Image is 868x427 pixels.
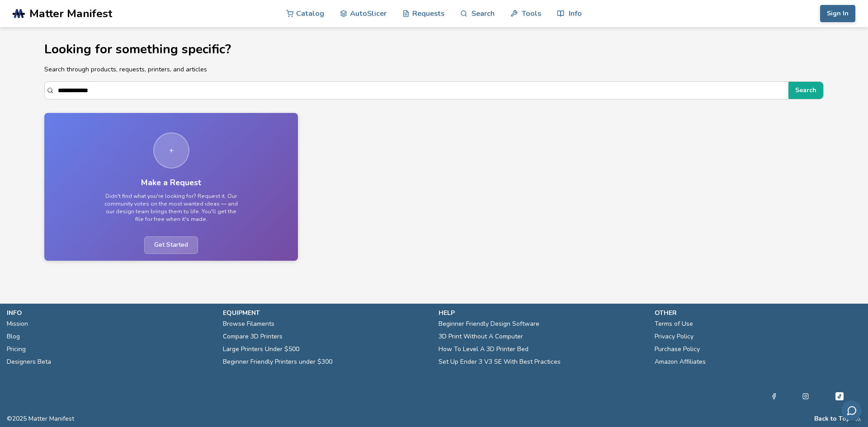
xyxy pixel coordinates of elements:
[802,391,809,402] a: Instagram
[439,330,523,343] a: 3D Print Without A Computer
[223,330,283,343] a: Compare 3D Printers
[223,318,274,330] a: Browse Filaments
[655,343,700,356] a: Purchase Policy
[7,356,51,368] a: Designers Beta
[439,356,561,368] a: Set Up Ender 3 V3 SE With Best Practices
[771,391,777,402] a: Facebook
[841,400,862,421] button: Send feedback via email
[29,7,112,20] span: Matter Manifest
[44,42,823,56] h1: Looking for something specific?
[439,343,528,356] a: How To Level A 3D Printer Bed
[7,330,20,343] a: Blog
[58,82,783,99] input: Search
[655,308,862,318] p: other
[223,343,299,356] a: Large Printers Under $500
[814,415,850,422] button: Back to Top
[655,330,693,343] a: Privacy Policy
[834,391,845,402] a: Tiktok
[7,308,214,318] p: info
[655,318,693,330] a: Terms of Use
[439,308,646,318] p: help
[439,318,539,330] a: Beginner Friendly Design Software
[144,236,198,254] span: Get Started
[788,82,823,99] button: Search
[820,5,855,22] button: Sign In
[655,356,706,368] a: Amazon Affiliates
[44,65,823,74] p: Search through products, requests, printers, and articles
[104,192,239,224] p: Didn't find what you're looking for? Request it. Our community votes on the most wanted ideas — a...
[223,308,430,318] p: equipment
[223,356,332,368] a: Beginner Friendly Printers under $300
[7,415,74,422] span: © 2025 Matter Manifest
[141,178,201,188] h3: Make a Request
[7,318,28,330] a: Mission
[7,343,26,356] a: Pricing
[855,415,861,422] a: RSS Feed
[44,113,298,260] a: Make a RequestDidn't find what you're looking for? Request it. Our community votes on the most wa...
